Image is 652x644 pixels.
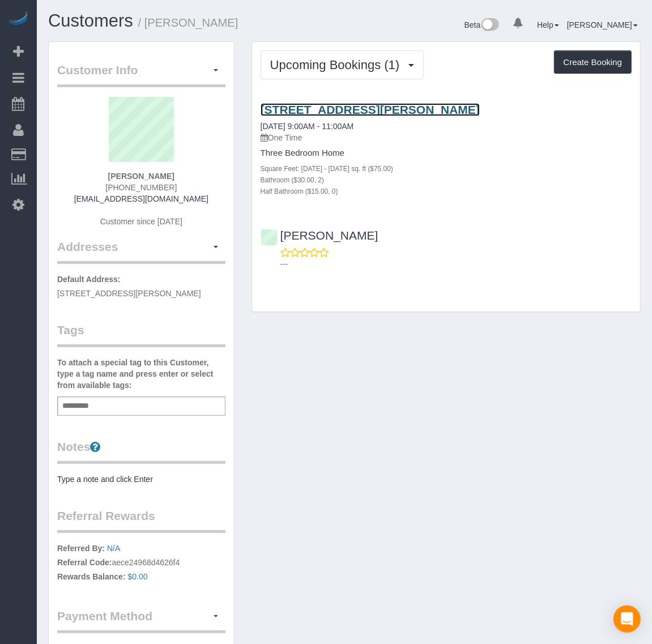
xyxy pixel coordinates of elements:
button: Upcoming Bookings (1) [261,50,424,79]
a: Customers [48,11,133,31]
small: Square Feet: [DATE] - [DATE] sq. ft ($75.00) [261,165,393,173]
img: New interface [480,18,499,33]
label: Referral Code: [57,557,112,568]
p: --- [280,258,632,270]
a: [PERSON_NAME] [567,20,638,29]
a: N/A [107,544,120,553]
label: Referred By: [57,543,105,554]
small: Half Bathroom ($15.00, 0) [261,187,338,195]
legend: Referral Rewards [57,507,225,533]
h4: Three Bedroom Home [261,148,632,158]
span: Customer since [DATE] [100,217,182,226]
small: Bathroom ($30.00, 2) [261,176,324,184]
p: One Time [261,132,632,143]
a: Help [537,20,559,29]
a: [EMAIL_ADDRESS][DOMAIN_NAME] [74,194,208,203]
strong: [PERSON_NAME] [108,172,174,181]
pre: Type a note and click Enter [57,474,225,485]
a: $0.00 [128,572,148,581]
a: [PERSON_NAME] [261,229,378,242]
label: Default Address: [57,274,121,285]
span: [PHONE_NUMBER] [105,183,177,192]
span: Upcoming Bookings (1) [270,58,406,72]
span: [STREET_ADDRESS][PERSON_NAME] [57,289,201,298]
img: Automaid Logo [7,11,29,27]
div: Open Intercom Messenger [613,605,641,633]
button: Create Booking [554,50,632,74]
p: aece24968d4626f4 [57,543,225,585]
label: Rewards Balance: [57,571,126,582]
legend: Notes [57,438,225,464]
a: [STREET_ADDRESS][PERSON_NAME] [261,103,480,116]
legend: Payment Method [57,608,225,633]
a: Beta [465,20,500,29]
label: To attach a special tag to this Customer, type a tag name and press enter or select from availabl... [57,357,225,391]
legend: Customer Info [57,62,225,87]
legend: Tags [57,322,225,347]
a: [DATE] 9:00AM - 11:00AM [261,122,354,131]
small: / [PERSON_NAME] [138,16,238,29]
